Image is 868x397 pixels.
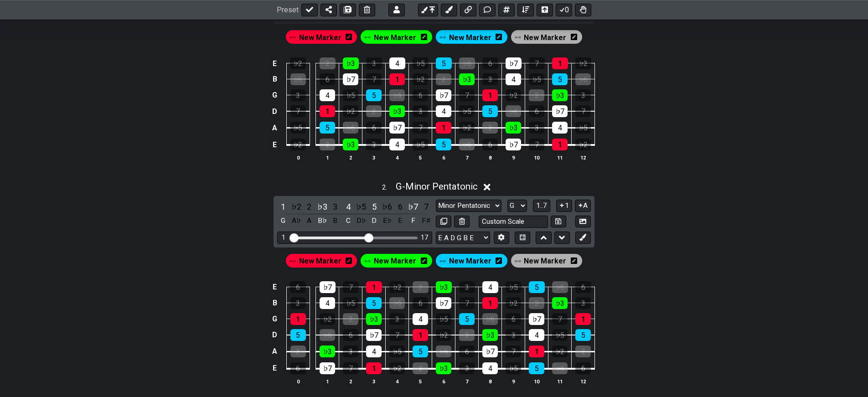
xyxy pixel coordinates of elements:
[494,232,509,244] button: Edit Tuning
[529,297,544,309] div: 2
[421,31,427,44] i: Edit marker
[575,345,591,357] div: 2
[320,329,335,341] div: ♭6
[459,73,475,85] div: ♭3
[436,139,451,150] div: 5
[439,34,446,41] i: Drag and drop to re-order
[389,89,405,101] div: ♭6
[436,200,501,212] select: Scale
[575,362,591,374] div: 6
[368,215,380,227] div: toggle pitch class
[529,89,544,101] div: 2
[479,153,502,162] th: 8
[498,4,515,16] button: Add scale/chord fretkit item
[289,258,296,265] i: Drag and drop to re-order
[290,105,306,117] div: 7
[515,34,521,41] i: Drag and drop to re-order
[316,201,328,213] div: toggle scale degree
[482,57,498,69] div: 6
[525,153,548,162] th: 10
[269,360,280,377] td: E
[366,281,382,293] div: 1
[525,376,548,386] th: 10
[459,105,475,117] div: ♭5
[436,105,451,117] div: 4
[389,139,405,150] div: 4
[320,122,335,134] div: 5
[374,254,416,268] span: Click to enter marker mode.
[482,281,498,293] div: 4
[482,297,498,309] div: 1
[506,122,521,134] div: ♭3
[329,215,341,227] div: toggle pitch class
[556,4,572,16] button: 0
[552,297,568,309] div: ♭3
[269,295,280,311] td: B
[290,139,306,150] div: ♭2
[366,362,382,374] div: 1
[413,73,428,85] div: ♭2
[346,31,352,44] i: Edit marker
[571,31,577,44] i: Edit marker
[436,216,451,228] button: Copy
[269,327,280,343] td: D
[420,201,432,213] div: toggle scale degree
[389,297,405,309] div: ♭6
[413,105,428,117] div: 3
[366,105,382,117] div: 2
[277,201,289,213] div: toggle scale degree
[459,122,475,134] div: ♭2
[286,153,310,162] th: 0
[479,376,502,386] th: 8
[479,4,496,16] button: Add Text
[290,329,306,341] div: 5
[269,279,280,295] td: E
[362,376,386,386] th: 3
[575,200,591,212] button: A
[529,73,544,85] div: ♭5
[389,313,405,325] div: 3
[482,89,498,101] div: 1
[548,376,572,386] th: 11
[290,57,306,69] div: ♭2
[552,73,568,85] div: 5
[529,139,544,150] div: 7
[436,329,451,341] div: ♭2
[284,28,359,46] div: New Marker
[506,105,521,117] div: ♭6
[506,57,522,69] div: ♭7
[482,329,498,341] div: ♭3
[343,362,358,374] div: 7
[290,215,302,227] div: toggle pitch class
[339,376,362,386] th: 2
[575,4,591,16] button: Toggle Dexterity for all fretkits
[413,139,428,150] div: ♭5
[482,313,498,325] div: ♭6
[343,329,358,341] div: 6
[316,153,339,162] th: 1
[366,122,382,134] div: 6
[517,4,534,16] button: Open sort Window
[536,201,547,210] span: 1..7
[552,313,568,325] div: 7
[432,376,455,386] th: 6
[571,254,577,268] i: Edit marker
[506,297,521,309] div: ♭2
[413,362,428,374] div: 2
[432,153,455,162] th: 6
[366,139,382,150] div: 3
[284,252,359,269] div: New Marker
[524,254,566,268] span: Click to enter marker mode.
[343,297,358,309] div: ♭5
[290,281,306,293] div: 6
[299,254,341,268] span: Click to enter marker mode.
[506,139,521,150] div: ♭7
[389,73,405,85] div: 1
[343,313,358,325] div: 2
[320,281,336,293] div: ♭7
[301,4,318,16] button: Done edit!
[407,201,419,213] div: toggle scale degree
[290,362,306,374] div: 6
[269,343,280,360] td: A
[389,329,405,341] div: 7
